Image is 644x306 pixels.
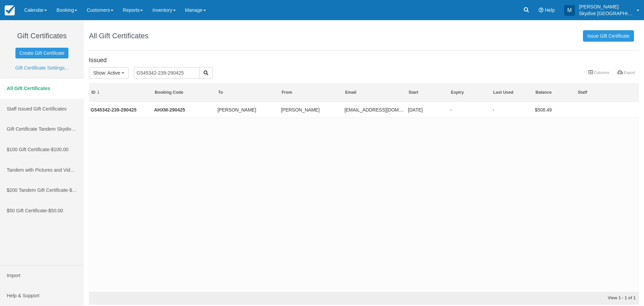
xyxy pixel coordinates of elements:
div: From [282,90,341,95]
span: Show [93,70,105,76]
h1: Gift Certificates [5,32,79,40]
div: ID [91,90,150,95]
div: Expiry [451,90,489,95]
i: Help [539,8,543,12]
td: - [491,102,533,118]
div: Start [409,90,446,95]
a: Issue Gift Certificate [583,30,634,42]
div: Balance [536,90,574,95]
div: To [218,90,277,95]
div: M [564,5,575,16]
div: Last Used [493,90,531,95]
span: $100.00 [51,147,68,152]
td: 04/29/25 [406,102,448,118]
a: Create Gift Certificate [15,48,69,58]
span: Tandem with Pictures and Video Package (tax included) [7,167,126,173]
p: Skydive [GEOGRAPHIC_DATA] [579,10,633,17]
a: AHXM-290425 [154,107,185,113]
td: AHXM-290425 [152,102,216,118]
a: Columns [584,68,613,77]
span: Gift Certificate Tandem Skydive (tax included) [7,126,104,132]
div: View 1 - 1 of 1 [459,295,636,301]
span: $200.00 [69,187,87,193]
td: $508.49 [533,102,576,118]
span: : Active [105,70,120,76]
td: Craig [279,102,343,118]
div: Email [345,90,404,95]
button: Show: Active [89,67,129,79]
td: G545342-239-290425 [89,102,152,118]
p: [PERSON_NAME] [579,3,633,10]
span: Help [545,7,555,13]
span: $200 Tandem Gift Certificate [7,187,68,193]
a: G545342-239-290425 [91,107,137,113]
td: Maureen [216,102,279,118]
a: Export [613,68,639,77]
td: - [448,102,491,118]
span: $50.00 [48,208,63,213]
td: hison1956@gmail.com [343,102,406,118]
img: checkfront-main-nav-mini-logo.png [5,5,15,15]
span: $100 Gift Certificate [7,147,49,152]
ul: More [584,68,639,78]
div: Booking Code [155,90,214,95]
a: Gift Certificate Settings... [15,65,68,71]
input: Search Gift Certificates [134,67,200,79]
h1: All Gift Certificates [89,32,148,40]
div: Staff [578,90,637,95]
h4: Issued [89,57,639,64]
span: $50 Gift Certificate [7,208,47,213]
